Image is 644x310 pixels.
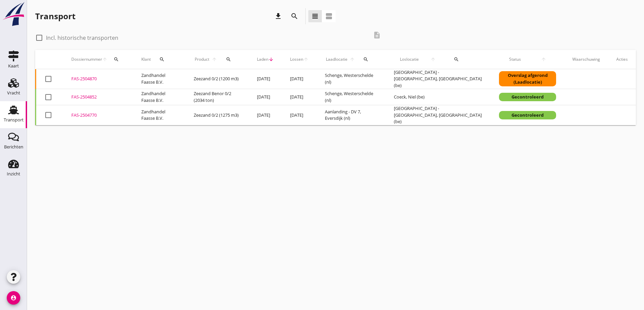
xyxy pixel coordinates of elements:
i: arrow_upward [425,57,442,62]
label: Incl. historische transporten [46,34,118,41]
td: Zeezand 0/2 (1275 m3) [186,105,249,125]
div: FAS-2504852 [71,94,125,101]
i: arrow_upward [303,57,309,62]
td: [DATE] [282,89,317,105]
div: Gecontroleerd [499,93,556,102]
i: account_circle [7,291,20,305]
div: Gecontroleerd [499,111,556,120]
i: search [114,57,119,62]
i: arrow_downward [268,57,274,62]
td: Zandhandel Faasse B.V. [133,69,186,89]
span: Dossiernummer [71,56,102,62]
span: Laden [257,56,268,62]
td: [GEOGRAPHIC_DATA] - [GEOGRAPHIC_DATA], [GEOGRAPHIC_DATA] (be) [386,69,491,89]
div: Klant [141,51,177,67]
i: arrow_upward [531,57,556,62]
div: Waarschuwing [572,56,600,62]
div: Overslag afgerond (Laadlocatie) [499,71,556,86]
i: search [226,57,231,62]
div: Vracht [7,91,20,95]
td: [DATE] [249,89,282,105]
img: logo-small.a267ee39.svg [1,2,26,27]
span: Status [499,56,531,62]
td: Zeezand Benor 0/2 (2034 ton) [186,89,249,105]
td: [GEOGRAPHIC_DATA] - [GEOGRAPHIC_DATA], [GEOGRAPHIC_DATA] (be) [386,105,491,125]
i: arrow_upward [349,57,356,62]
td: Zandhandel Faasse B.V. [133,89,186,105]
i: download [274,12,282,20]
div: FAS-2504870 [71,76,125,82]
i: arrow_upward [211,57,218,62]
i: search [454,57,459,62]
td: [DATE] [249,69,282,89]
div: Berichten [4,145,23,149]
i: search [159,57,165,62]
div: Kaart [8,64,19,68]
td: Coeck, Niel (be) [386,89,491,105]
td: Schenge, Westerschelde (nl) [317,89,386,105]
div: Transport [35,11,75,22]
i: view_headline [311,12,319,20]
td: Aanlanding - DV 7, Eversdijk (nl) [317,105,386,125]
span: Loslocatie [394,56,425,62]
td: Zandhandel Faasse B.V. [133,105,186,125]
span: Lossen [290,56,303,62]
i: search [363,57,368,62]
span: Laadlocatie [325,56,349,62]
div: FAS-2504770 [71,112,125,119]
i: search [290,12,299,20]
i: view_agenda [325,12,333,20]
div: Inzicht [7,172,20,176]
td: Schenge, Westerschelde (nl) [317,69,386,89]
td: [DATE] [249,105,282,125]
i: arrow_upward [102,57,108,62]
div: Transport [4,118,24,122]
td: [DATE] [282,105,317,125]
div: Acties [616,56,628,62]
td: [DATE] [282,69,317,89]
span: Product [194,56,211,62]
td: Zeezand 0/2 (1200 m3) [186,69,249,89]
